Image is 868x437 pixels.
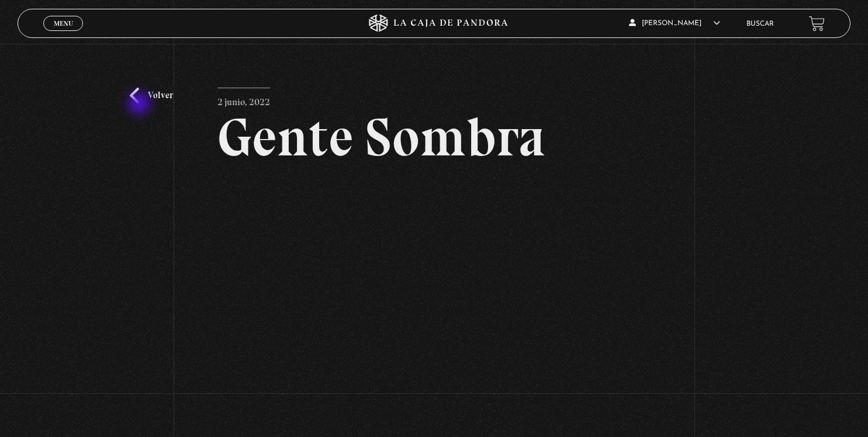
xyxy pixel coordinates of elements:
span: Menu [54,20,73,27]
span: Cerrar [50,30,77,38]
a: View your shopping cart [809,15,825,31]
a: Volver [130,88,173,103]
h2: Gente Sombra [217,110,651,164]
a: Buscar [746,20,774,27]
p: 2 junio, 2022 [217,88,270,111]
span: [PERSON_NAME] [629,20,720,27]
